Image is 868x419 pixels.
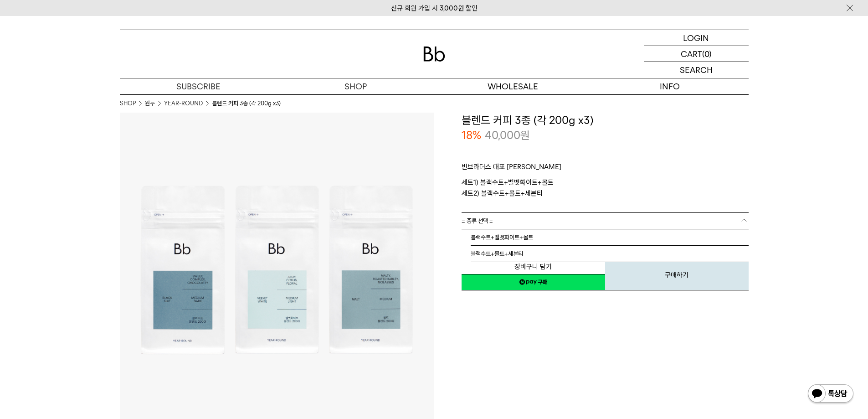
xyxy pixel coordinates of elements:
[212,99,281,108] li: 블렌드 커피 3종 (각 200g x3)
[164,99,203,108] a: YEAR-ROUND
[644,46,749,62] a: CART (0)
[605,259,749,290] button: 구매하기
[462,177,749,199] p: 세트1) 블랙수트+벨벳화이트+몰트 세트2) 블랙수트+몰트+세븐티
[702,46,712,62] p: (0)
[120,99,136,108] a: SHOP
[462,259,605,274] button: 장바구니 담기
[434,78,591,94] p: WHOLESALE
[462,113,749,128] h3: 블렌드 커피 3종 (각 200g x3)
[680,62,713,78] p: SEARCH
[681,46,702,62] p: CART
[807,383,854,405] img: 카카오톡 채널 1:1 채팅 버튼
[520,129,530,142] span: 원
[120,78,277,94] a: SUBSCRIBE
[591,78,749,94] p: INFO
[462,274,605,290] a: 새창
[644,30,749,46] a: LOGIN
[277,78,434,94] a: SHOP
[471,246,749,262] li: 블랙수트+몰트+세븐티
[423,47,445,62] img: 로고
[485,128,530,143] p: 40,000
[683,30,709,46] p: LOGIN
[471,229,749,246] li: 블랙수트+벨벳화이트+몰트
[462,128,481,143] p: 18%
[462,213,493,229] span: = 종류 선택 =
[391,4,478,12] a: 신규 회원 가입 시 3,000원 할인
[145,99,155,108] a: 원두
[462,161,749,177] p: 빈브라더스 대표 [PERSON_NAME]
